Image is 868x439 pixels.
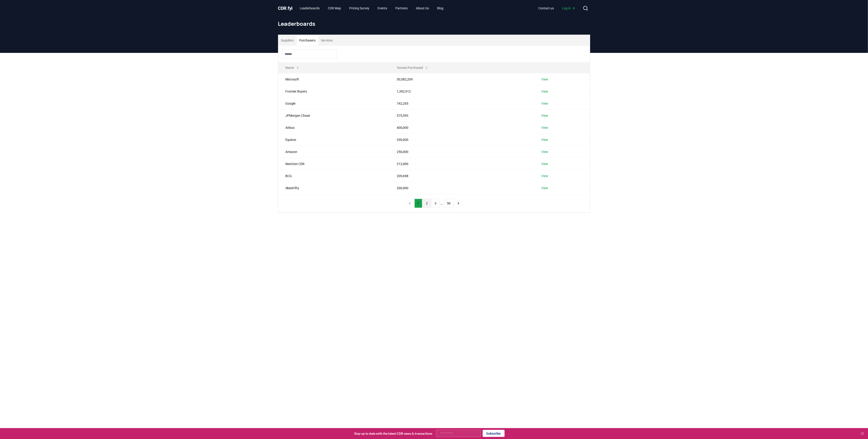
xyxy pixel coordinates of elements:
a: Log in [559,4,579,12]
td: 400,000 [389,121,534,134]
td: Amazon [278,146,390,158]
a: View [542,150,548,154]
td: 742,265 [389,97,534,109]
td: 330,000 [389,134,534,146]
a: CDR Map [324,4,345,12]
button: Services [318,35,336,46]
a: View [542,113,548,118]
a: Leaderboards [296,4,323,12]
button: next page [455,199,462,208]
td: Microsoft [278,73,390,85]
td: Google [278,97,390,109]
li: ... [441,201,443,206]
td: Airbus [278,121,390,134]
a: View [542,174,548,178]
td: NextGen CDR [278,158,390,170]
a: Partners [392,4,411,12]
a: View [542,89,548,94]
a: Events [374,4,391,12]
nav: Main [296,4,447,12]
td: 212,000 [389,158,534,170]
a: View [542,77,548,82]
a: Contact us [535,4,558,12]
a: View [542,101,548,106]
td: 200,000 [389,182,534,194]
button: 1 [414,199,422,208]
button: Name [282,63,303,72]
td: Equinor [278,134,390,146]
td: JPMorgan Chase [278,109,390,121]
td: 1,392,912 [389,85,534,97]
a: View [542,137,548,142]
a: About Us [412,4,433,12]
span: CDR fyi [278,5,293,11]
button: Suppliers [278,35,297,46]
a: View [542,162,548,166]
td: SkiesFifty [278,182,390,194]
td: Frontier Buyers [278,85,390,97]
a: View [542,125,548,130]
td: 209,698 [389,170,534,182]
span: . [287,5,288,11]
button: Tonnes Purchased [393,63,432,72]
td: BCG [278,170,390,182]
a: CDR.fyi [278,5,293,11]
button: 3 [432,199,440,208]
td: 250,000 [389,146,534,158]
td: 575,593 [389,109,534,121]
button: 2 [423,199,431,208]
span: Log in [562,6,576,10]
button: 50 [444,199,454,208]
a: View [542,186,548,190]
h1: Leaderboards [278,20,590,27]
a: Blog [433,4,447,12]
td: 30,582,209 [389,73,534,85]
a: Pricing Survey [346,4,373,12]
nav: Main [535,4,579,12]
button: Purchasers [297,35,318,46]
